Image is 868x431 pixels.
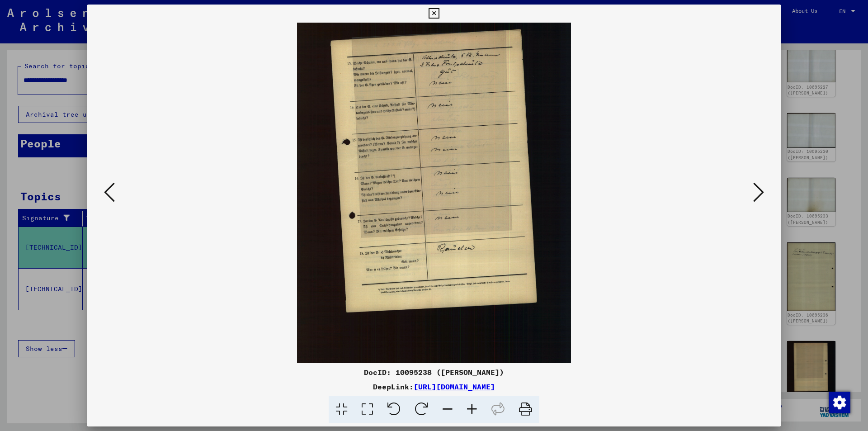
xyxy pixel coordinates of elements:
img: 003.jpg [118,23,750,363]
div: Change consent [828,391,850,413]
div: DeepLink: [87,381,781,392]
img: Change consent [829,392,850,413]
a: [URL][DOMAIN_NAME] [414,382,495,391]
div: DocID: 10095238 ([PERSON_NAME]) [87,367,781,378]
